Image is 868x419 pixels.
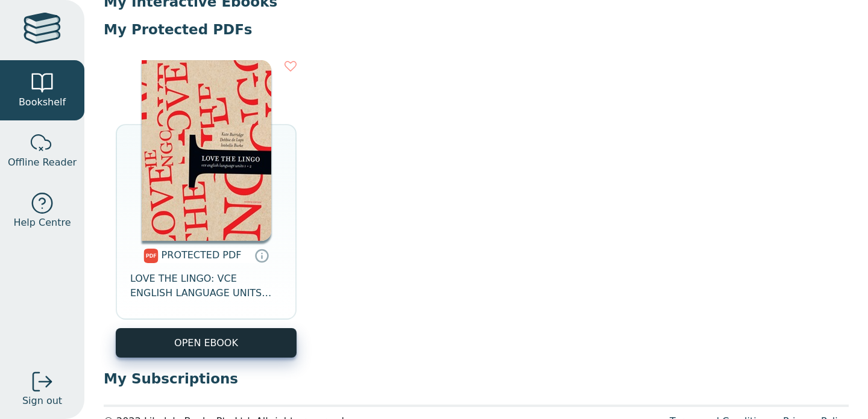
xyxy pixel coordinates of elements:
[143,249,159,263] img: pdf.svg
[254,248,269,262] a: Protected PDFs cannot be printed, copied or shared. They can be accessed online through Education...
[8,155,77,170] span: Offline Reader
[104,370,849,388] p: My Subscriptions
[116,328,297,358] a: OPEN EBOOK
[13,216,71,230] span: Help Centre
[130,272,282,300] span: LOVE THE LINGO: VCE ENGLISH LANGUAGE UNITS 1&2 4E
[162,249,242,261] span: PROTECTED PDF
[22,394,62,408] span: Sign out
[104,20,849,39] p: My Protected PDFs
[19,95,66,110] span: Bookshelf
[142,60,271,241] img: 0f0ec4b0-0cb2-46f8-8ffc-1a69ade313b1.jpg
